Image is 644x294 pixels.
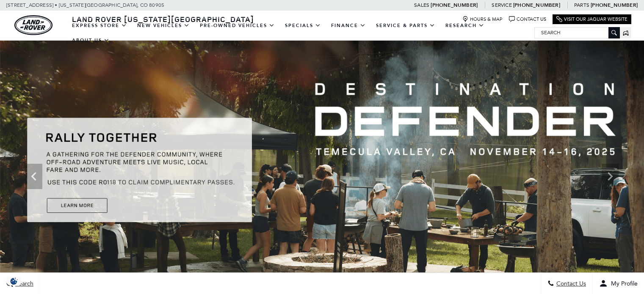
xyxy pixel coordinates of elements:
[14,15,53,35] img: Land Rover
[371,18,440,33] a: Service & Parts
[67,14,259,24] a: Land Rover [US_STATE][GEOGRAPHIC_DATA]
[431,2,478,8] a: [PHONE_NUMBER]
[6,2,164,8] a: [STREET_ADDRESS] • [US_STATE][GEOGRAPHIC_DATA], CO 80905
[4,277,24,286] img: Opt-Out Icon
[602,164,619,189] div: Next
[509,16,546,22] a: Contact Us
[280,18,326,33] a: Specials
[574,2,589,8] span: Parts
[4,277,24,286] section: Click to Open Cookie Consent Modal
[414,2,429,8] span: Sales
[132,18,195,33] a: New Vehicles
[67,18,132,33] a: EXPRESS STORE
[591,2,638,8] a: [PHONE_NUMBER]
[556,16,627,22] a: Visit Our Jaguar Website
[492,2,511,8] span: Service
[440,18,489,33] a: Research
[608,280,638,287] span: My Profile
[326,18,371,33] a: Finance
[67,18,534,48] nav: Main Navigation
[462,16,503,22] a: Hours & Map
[25,164,42,189] div: Previous
[195,18,280,33] a: Pre-Owned Vehicles
[535,27,619,38] input: Search
[513,2,560,8] a: [PHONE_NUMBER]
[67,33,115,48] a: About Us
[554,280,586,287] span: Contact Us
[14,15,53,35] a: land-rover
[72,14,254,24] span: Land Rover [US_STATE][GEOGRAPHIC_DATA]
[593,273,644,294] button: Open user profile menu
